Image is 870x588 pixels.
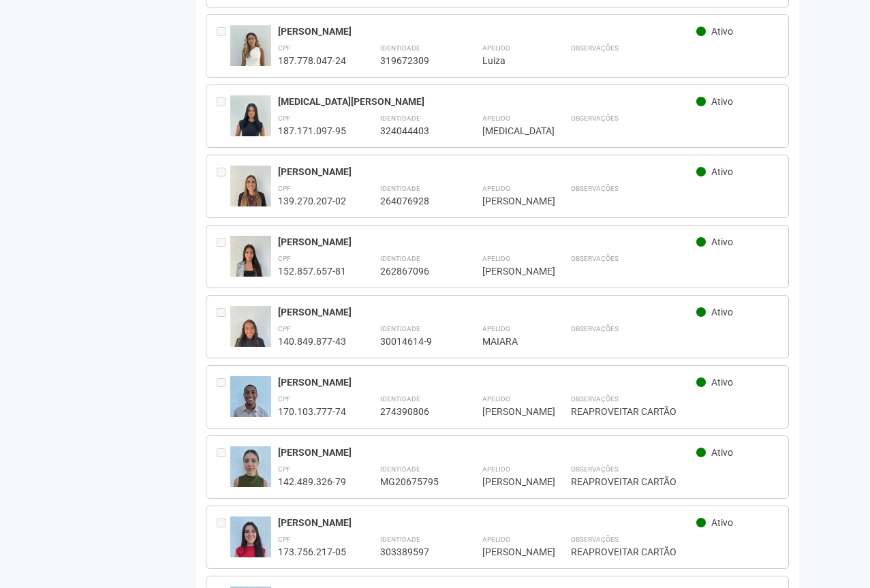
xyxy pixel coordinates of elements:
[278,536,291,543] strong: CPF
[571,255,619,262] strong: Observações
[217,446,230,488] div: Entre em contato com a Aministração para solicitar o cancelamento ou 2a via
[482,255,510,262] strong: Apelido
[217,166,230,207] div: Entre em contato com a Aministração para solicitar o cancelamento ou 2a via
[278,335,346,347] div: 140.849.877-43
[278,446,697,459] div: [PERSON_NAME]
[278,185,291,192] strong: CPF
[217,236,230,277] div: Entre em contato com a Aministração para solicitar o cancelamento ou 2a via
[482,395,510,403] strong: Apelido
[230,376,271,431] img: user.jpg
[278,376,697,388] div: [PERSON_NAME]
[380,125,448,137] div: 324044403
[217,25,230,67] div: Entre em contato com a Aministração para solicitar o cancelamento ou 2a via
[380,185,420,192] strong: Identidade
[230,25,271,80] img: user.jpg
[380,335,448,347] div: 30014614-9
[278,195,346,207] div: 139.270.207-02
[217,95,230,137] div: Entre em contato com a Aministração para solicitar o cancelamento ou 2a via
[380,114,420,122] strong: Identidade
[380,195,448,207] div: 264076928
[571,114,619,122] strong: Observações
[711,96,733,107] span: Ativo
[380,325,420,332] strong: Identidade
[230,166,271,220] img: user.jpg
[482,536,510,543] strong: Apelido
[571,185,619,192] strong: Observações
[380,465,420,473] strong: Identidade
[482,465,510,473] strong: Apelido
[278,255,291,262] strong: CPF
[711,26,733,37] span: Ativo
[380,255,420,262] strong: Identidade
[230,446,271,501] img: user.jpg
[482,44,510,52] strong: Apelido
[380,55,448,67] div: 319672309
[217,306,230,347] div: Entre em contato com a Aministração para solicitar o cancelamento ou 2a via
[482,546,537,558] div: [PERSON_NAME]
[711,377,733,388] span: Ativo
[482,405,537,418] div: [PERSON_NAME]
[278,395,291,403] strong: CPF
[278,476,346,488] div: 142.489.326-79
[711,236,733,247] span: Ativo
[278,95,697,108] div: [MEDICAL_DATA][PERSON_NAME]
[278,55,346,67] div: 187.778.047-24
[571,536,619,543] strong: Observações
[571,44,619,52] strong: Observações
[278,25,697,37] div: [PERSON_NAME]
[230,516,271,571] img: user.jpg
[380,395,420,403] strong: Identidade
[278,516,697,529] div: [PERSON_NAME]
[380,44,420,52] strong: Identidade
[278,306,697,318] div: [PERSON_NAME]
[278,114,291,122] strong: CPF
[571,395,619,403] strong: Observações
[482,265,537,277] div: [PERSON_NAME]
[278,546,346,558] div: 173.756.217-05
[711,307,733,318] span: Ativo
[482,114,510,122] strong: Apelido
[278,236,697,248] div: [PERSON_NAME]
[571,325,619,332] strong: Observações
[482,125,537,137] div: [MEDICAL_DATA]
[217,516,230,558] div: Entre em contato com a Aministração para solicitar o cancelamento ou 2a via
[278,265,346,277] div: 152.857.657-81
[482,195,537,207] div: [PERSON_NAME]
[482,55,537,67] div: Luiza
[571,476,779,488] div: REAPROVEITAR CARTÃO
[278,166,697,178] div: [PERSON_NAME]
[711,166,733,177] span: Ativo
[482,476,537,488] div: [PERSON_NAME]
[278,405,346,418] div: 170.103.777-74
[711,517,733,528] span: Ativo
[571,405,779,418] div: REAPROVEITAR CARTÃO
[711,447,733,458] span: Ativo
[571,465,619,473] strong: Observações
[380,476,448,488] div: MG20675795
[380,405,448,418] div: 274390806
[482,185,510,192] strong: Apelido
[482,335,537,347] div: MAIARA
[217,376,230,418] div: Entre em contato com a Aministração para solicitar o cancelamento ou 2a via
[230,95,271,150] img: user.jpg
[380,546,448,558] div: 303389597
[278,325,291,332] strong: CPF
[571,546,779,558] div: REAPROVEITAR CARTÃO
[230,306,271,360] img: user.jpg
[380,265,448,277] div: 262867096
[278,44,291,52] strong: CPF
[380,536,420,543] strong: Identidade
[278,465,291,473] strong: CPF
[230,236,271,290] img: user.jpg
[482,325,510,332] strong: Apelido
[278,125,346,137] div: 187.171.097-95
